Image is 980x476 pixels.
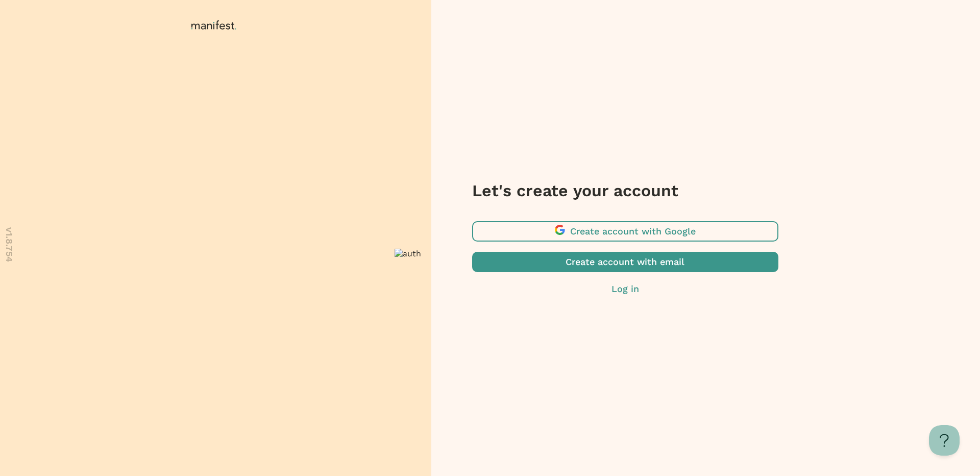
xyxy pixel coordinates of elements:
button: Create account with email [472,252,778,272]
button: Create account with Google [472,221,778,242]
button: Log in [472,282,778,296]
iframe: Toggle Customer Support [929,425,960,456]
h3: Let's create your account [472,180,778,201]
img: auth [395,249,421,258]
p: v 1.8.754 [3,227,16,262]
